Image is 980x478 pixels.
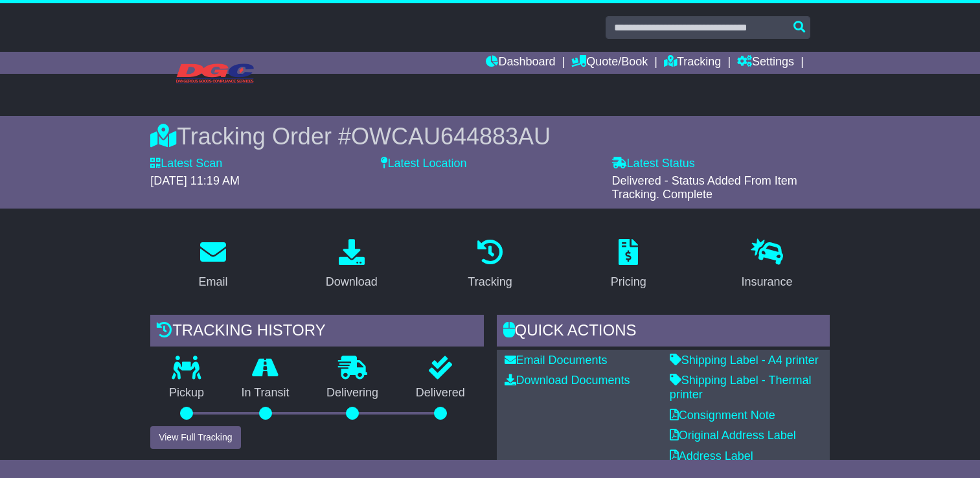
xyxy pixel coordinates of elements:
[505,354,608,367] a: Email Documents
[317,234,386,295] a: Download
[150,315,483,350] div: Tracking history
[486,52,555,74] a: Dashboard
[150,426,240,449] button: View Full Tracking
[190,234,236,295] a: Email
[602,234,655,295] a: Pricing
[459,234,520,295] a: Tracking
[664,52,721,74] a: Tracking
[150,122,830,150] div: Tracking Order #
[737,52,794,74] a: Settings
[670,354,819,367] a: Shipping Label - A4 printer
[223,386,308,400] p: In Transit
[670,429,796,442] a: Original Address Label
[351,123,551,150] span: OWCAU644883AU
[497,315,830,350] div: Quick Actions
[150,386,223,400] p: Pickup
[670,450,753,462] a: Address Label
[612,157,695,171] label: Latest Status
[733,234,801,295] a: Insurance
[326,273,378,291] div: Download
[741,273,792,291] div: Insurance
[397,386,484,400] p: Delivered
[468,273,512,291] div: Tracking
[505,374,630,387] a: Download Documents
[150,174,240,187] span: [DATE] 11:19 AM
[381,157,466,171] label: Latest Location
[571,52,648,74] a: Quote/Book
[670,409,775,422] a: Consignment Note
[611,273,646,291] div: Pricing
[612,174,797,201] span: Delivered - Status Added From Item Tracking. Complete
[199,273,228,291] div: Email
[308,386,397,400] p: Delivering
[150,157,222,171] label: Latest Scan
[670,374,812,401] a: Shipping Label - Thermal printer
